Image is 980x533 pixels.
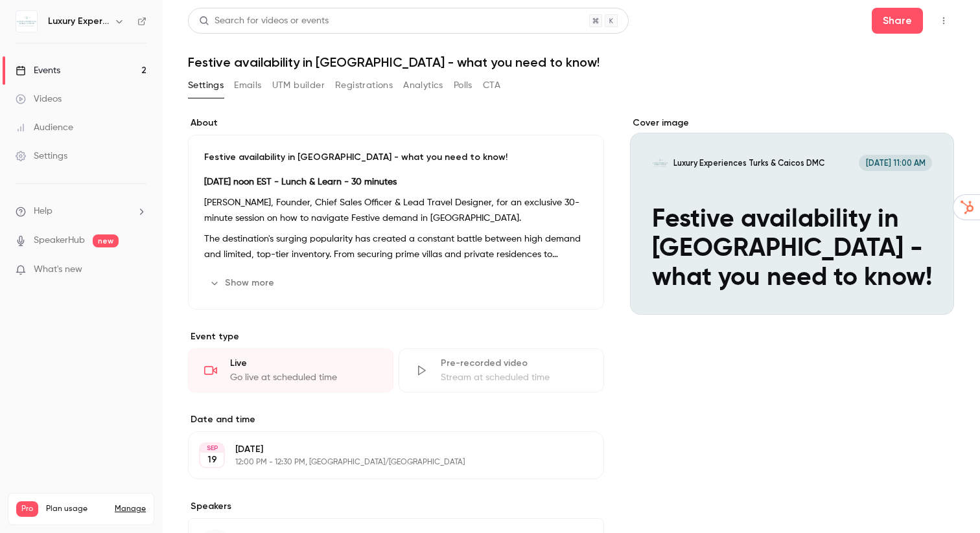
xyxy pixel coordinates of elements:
[131,264,146,276] iframe: Noticeable Trigger
[454,75,472,96] button: Polls
[441,371,588,384] div: Stream at scheduled time
[483,75,500,96] button: CTA
[204,273,282,293] button: Show more
[16,121,73,134] div: Audience
[403,75,443,96] button: Analytics
[115,504,146,514] a: Manage
[34,205,52,218] span: Help
[16,93,62,106] div: Videos
[204,231,588,262] p: The destination's surging popularity has created a constant battle between high demand and limite...
[34,234,85,247] a: SpeakerHub
[16,501,38,517] span: Pro
[16,150,67,163] div: Settings
[207,453,217,466] p: 19
[630,117,954,130] label: Cover image
[188,117,604,130] label: About
[234,75,261,96] button: Emails
[204,177,397,187] strong: [DATE] noon EST - Lunch & Learn - 30 minutes
[46,504,107,514] span: Plan usage
[872,8,923,34] button: Share
[188,330,604,343] p: Event type
[335,75,393,96] button: Registrations
[235,457,535,468] p: 12:00 PM - 12:30 PM, [GEOGRAPHIC_DATA]/[GEOGRAPHIC_DATA]
[204,151,588,164] p: Festive availability in [GEOGRAPHIC_DATA] - what you need to know!
[16,11,37,32] img: Luxury Experiences Turks & Caicos DMC
[630,117,954,315] section: Cover image
[188,75,224,96] button: Settings
[16,205,146,218] li: help-dropdown-opener
[188,500,604,513] label: Speakers
[48,15,109,28] h6: Luxury Experiences Turks & Caicos DMC
[399,348,604,392] div: Pre-recorded videoStream at scheduled time
[199,14,329,28] div: Search for videos or events
[188,54,954,70] h1: Festive availability in [GEOGRAPHIC_DATA] - what you need to know!
[34,263,82,277] span: What's new
[230,371,377,384] div: Go live at scheduled time
[16,64,60,77] div: Events
[272,75,325,96] button: UTM builder
[200,444,224,453] div: SEP
[93,234,119,247] span: new
[204,195,588,226] p: [PERSON_NAME], Founder, Chief Sales Officer & Lead Travel Designer, for an exclusive 30-minute se...
[188,413,604,426] label: Date and time
[235,443,535,456] p: [DATE]
[188,348,393,392] div: LiveGo live at scheduled time
[441,357,588,370] div: Pre-recorded video
[230,357,377,370] div: Live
